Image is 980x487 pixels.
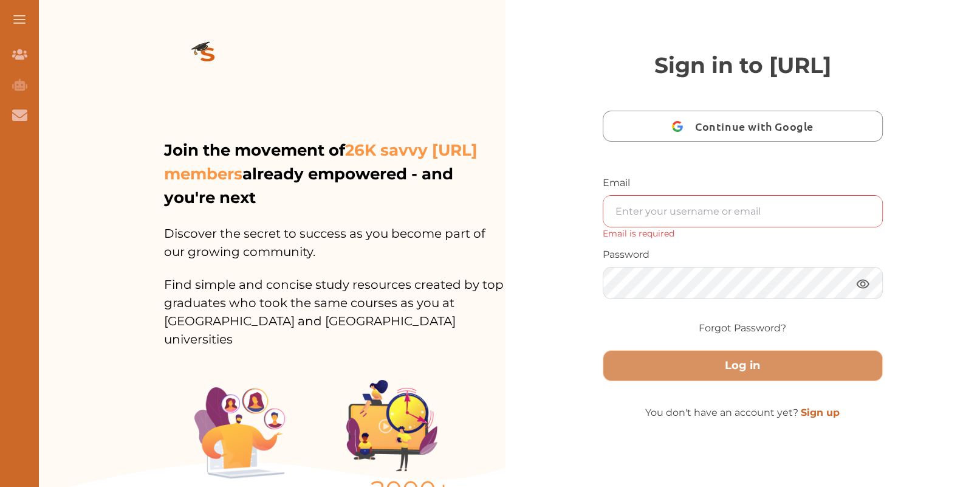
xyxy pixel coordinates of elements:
[695,112,820,140] span: Continue with Google
[603,227,883,240] div: Email is required
[603,247,883,262] p: Password
[603,111,883,142] button: Continue with Google
[164,22,252,90] img: logo
[164,139,503,210] p: Join the movement of already empowered - and you're next
[603,350,883,381] button: Log in
[164,210,505,261] p: Discover the secret to success as you become part of our growing community.
[699,321,786,336] a: Forgot Password?
[164,261,505,348] p: Find simple and concise study resources created by top graduates who took the same courses as you...
[603,176,883,190] p: Email
[346,380,437,471] img: Group%201403.ccdcecb8.png
[603,49,883,81] p: Sign in to [URL]
[855,276,870,291] img: eye.3286bcf0.webp
[603,196,883,227] input: Enter your username or email
[603,406,883,420] p: You don't have an account yet?
[801,407,840,418] a: Sign up
[194,387,286,478] img: Illustration.25158f3c.png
